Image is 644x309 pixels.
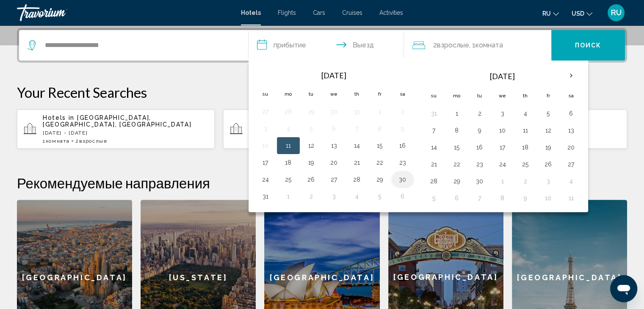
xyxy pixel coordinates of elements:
[17,174,627,191] h2: Рекомендуемые направления
[542,158,555,170] button: Day 26
[611,8,622,17] span: RU
[519,124,532,136] button: Day 11
[564,158,578,170] button: Day 27
[304,174,318,185] button: Day 26
[564,192,578,204] button: Day 11
[445,66,560,86] th: [DATE]
[396,106,409,118] button: Day 2
[350,190,364,202] button: Day 4
[427,108,441,119] button: Day 31
[282,157,295,168] button: Day 18
[304,157,318,168] button: Day 19
[75,138,107,144] span: 2
[572,10,584,17] span: USD
[437,41,469,49] span: Взрослые
[396,190,409,202] button: Day 6
[327,106,341,118] button: Day 30
[427,192,441,204] button: Day 5
[17,109,215,149] button: Hotels in [GEOGRAPHIC_DATA], [GEOGRAPHIC_DATA], [GEOGRAPHIC_DATA][DATE] - [DATE]1Комната2Взрослые
[350,140,364,152] button: Day 14
[223,109,421,149] button: Hotels in Belek, [GEOGRAPHIC_DATA], [GEOGRAPHIC_DATA][DATE] - [DATE]1Комната2Взрослые
[43,138,69,144] span: 1
[560,66,583,86] button: Next month
[396,123,409,135] button: Day 9
[496,108,509,119] button: Day 3
[282,123,295,135] button: Day 4
[327,123,341,135] button: Day 6
[450,124,464,136] button: Day 8
[304,106,318,118] button: Day 29
[575,42,602,49] span: Поиск
[396,157,409,168] button: Day 23
[496,158,509,170] button: Day 24
[473,192,486,204] button: Day 7
[259,140,272,152] button: Day 10
[277,66,391,85] th: [DATE]
[450,158,464,170] button: Day 22
[496,141,509,153] button: Day 17
[542,7,559,19] button: Change language
[496,124,509,136] button: Day 10
[373,174,387,185] button: Day 29
[475,41,503,49] span: Комната
[450,175,464,187] button: Day 29
[519,175,532,187] button: Day 2
[17,84,627,101] p: Your Recent Searches
[396,140,409,152] button: Day 16
[350,157,364,168] button: Day 21
[313,9,325,16] a: Cars
[473,108,486,119] button: Day 2
[43,114,191,128] span: [GEOGRAPHIC_DATA], [GEOGRAPHIC_DATA], [GEOGRAPHIC_DATA]
[564,141,578,153] button: Day 20
[373,123,387,135] button: Day 8
[17,4,232,21] a: Travorium
[427,124,441,136] button: Day 7
[542,10,551,17] span: ru
[327,157,341,168] button: Day 20
[404,30,551,61] button: Travelers: 2 adults, 0 children
[342,9,362,16] span: Cruises
[427,175,441,187] button: Day 28
[19,30,625,61] div: Search widget
[259,174,272,185] button: Day 24
[496,175,509,187] button: Day 1
[473,124,486,136] button: Day 9
[551,30,625,61] button: Поиск
[46,138,70,144] span: Комната
[249,30,404,61] button: Check in and out dates
[259,190,272,202] button: Day 31
[373,190,387,202] button: Day 5
[427,158,441,170] button: Day 21
[373,106,387,118] button: Day 1
[519,141,532,153] button: Day 18
[610,275,637,302] iframe: Кнопка запуска окна обмена сообщениями
[519,108,532,119] button: Day 4
[427,141,441,153] button: Day 14
[278,9,296,16] a: Flights
[282,174,295,185] button: Day 25
[79,138,107,144] span: Взрослые
[542,175,555,187] button: Day 3
[564,175,578,187] button: Day 4
[433,39,469,51] span: 2
[473,141,486,153] button: Day 16
[519,158,532,170] button: Day 25
[350,174,364,185] button: Day 28
[379,9,403,16] a: Activities
[396,174,409,185] button: Day 30
[282,190,295,202] button: Day 1
[241,9,261,16] a: Hotels
[496,192,509,204] button: Day 8
[373,157,387,168] button: Day 22
[327,174,341,185] button: Day 27
[564,124,578,136] button: Day 13
[282,106,295,118] button: Day 28
[473,175,486,187] button: Day 30
[304,190,318,202] button: Day 2
[282,140,295,152] button: Day 11
[43,130,208,136] p: [DATE] - [DATE]
[450,192,464,204] button: Day 6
